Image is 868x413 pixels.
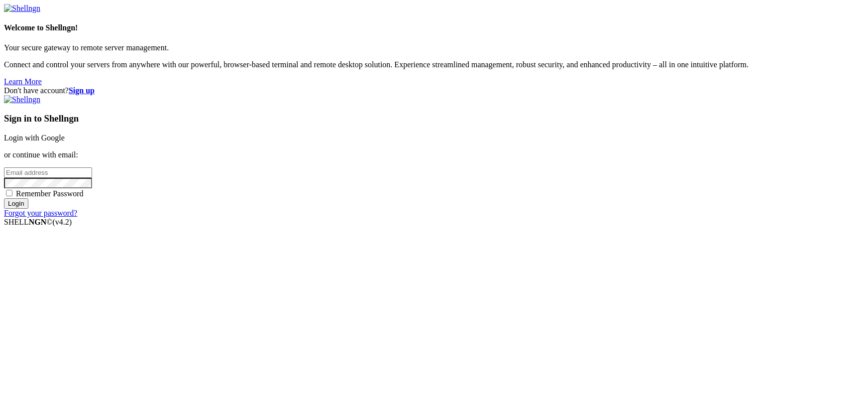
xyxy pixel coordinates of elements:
h3: Sign in to Shellngn [4,113,864,124]
img: Shellngn [4,95,40,104]
b: NGN [29,218,47,226]
p: Connect and control your servers from anywhere with our powerful, browser-based terminal and remo... [4,60,864,69]
div: Don't have account? [4,86,864,95]
a: Sign up [69,86,95,95]
input: Remember Password [6,190,12,196]
span: Remember Password [16,189,84,198]
a: Login with Google [4,134,65,142]
span: 4.2.0 [53,218,72,226]
a: Learn More [4,77,42,86]
input: Email address [4,167,92,178]
a: Forgot your password? [4,209,77,217]
p: Your secure gateway to remote server management. [4,43,864,52]
span: SHELL © [4,218,72,226]
input: Login [4,198,28,209]
img: Shellngn [4,4,40,13]
p: or continue with email: [4,150,864,159]
h4: Welcome to Shellngn! [4,23,864,32]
